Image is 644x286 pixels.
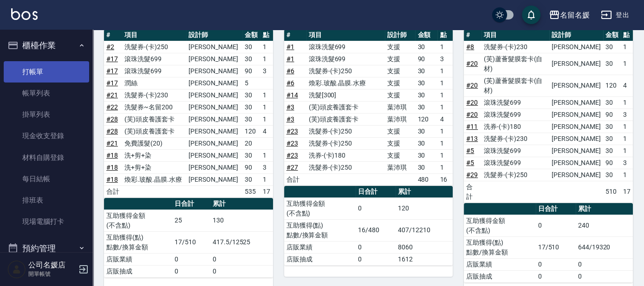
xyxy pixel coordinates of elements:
[415,137,437,149] td: 30
[242,125,260,137] td: 120
[385,113,416,125] td: 葉沛琪
[106,164,118,171] a: #18
[437,149,453,161] td: 1
[356,253,396,265] td: 0
[385,149,416,161] td: 支援
[621,145,633,157] td: 1
[186,161,242,173] td: [PERSON_NAME]
[466,171,478,178] a: #29
[415,125,437,137] td: 30
[464,29,481,41] th: #
[106,176,118,183] a: #18
[284,173,306,185] td: 合計
[242,113,260,125] td: 30
[385,41,416,53] td: 支援
[122,149,186,161] td: 洗+剪+染
[549,108,603,121] td: [PERSON_NAME]
[621,53,633,75] td: 1
[4,236,89,261] button: 預約管理
[122,173,186,185] td: 煥彩.玻酸.晶膜.水療
[4,190,89,211] a: 排班表
[385,161,416,173] td: 葉沛琪
[549,29,603,41] th: 設計師
[306,113,385,125] td: (芙)頭皮養護套卡
[306,161,385,173] td: 洗髮券-(卡)250
[597,6,633,24] button: 登出
[437,173,453,185] td: 16
[464,270,535,282] td: 店販抽成
[549,169,603,181] td: [PERSON_NAME]
[242,161,260,173] td: 90
[415,113,437,125] td: 120
[104,210,172,231] td: 互助獲得金額 (不含點)
[621,29,633,41] th: 點
[286,164,298,171] a: #27
[242,149,260,161] td: 30
[437,77,453,89] td: 1
[242,137,260,149] td: 20
[621,121,633,133] td: 1
[549,53,603,75] td: [PERSON_NAME]
[415,65,437,77] td: 30
[284,186,453,266] table: a dense table
[536,215,576,236] td: 0
[104,29,122,41] th: #
[106,91,118,99] a: #21
[242,101,260,113] td: 30
[415,101,437,113] td: 30
[106,103,118,111] a: #22
[549,41,603,53] td: [PERSON_NAME]
[385,77,416,89] td: 支援
[576,203,633,215] th: 累計
[210,231,273,253] td: 417.5/12525
[385,53,416,65] td: 支援
[106,115,118,123] a: #28
[466,135,478,142] a: #13
[286,115,294,123] a: #3
[356,197,396,219] td: 0
[260,113,273,125] td: 1
[186,173,242,185] td: [PERSON_NAME]
[603,121,621,133] td: 30
[242,41,260,53] td: 30
[286,55,294,63] a: #1
[122,65,186,77] td: 滾珠洗髮699
[621,157,633,169] td: 3
[122,89,186,101] td: 洗髮券-(卡)230
[549,121,603,133] td: [PERSON_NAME]
[481,108,549,121] td: 滾珠洗髮699
[104,198,273,278] table: a dense table
[396,186,453,198] th: 累計
[122,113,186,125] td: (芙)頭皮養護套卡
[385,29,416,41] th: 設計師
[549,157,603,169] td: [PERSON_NAME]
[122,41,186,53] td: 洗髮券-(卡)250
[536,258,576,270] td: 0
[603,181,621,203] td: 510
[549,133,603,145] td: [PERSON_NAME]
[210,253,273,265] td: 0
[242,185,260,197] td: 535
[122,125,186,137] td: (芙)頭皮養護套卡
[210,210,273,231] td: 130
[437,89,453,101] td: 1
[464,203,633,283] table: a dense table
[186,149,242,161] td: [PERSON_NAME]
[356,186,396,198] th: 日合計
[437,113,453,125] td: 4
[284,253,356,265] td: 店販抽成
[4,147,89,168] a: 材料自購登錄
[242,77,260,89] td: 5
[186,113,242,125] td: [PERSON_NAME]
[186,125,242,137] td: [PERSON_NAME]
[437,65,453,77] td: 1
[106,152,118,159] a: #18
[356,219,396,241] td: 16/480
[284,219,356,241] td: 互助獲得(點) 點數/換算金額
[260,173,273,185] td: 1
[603,133,621,145] td: 30
[186,137,242,149] td: [PERSON_NAME]
[122,29,186,41] th: 項目
[522,6,540,24] button: save
[7,260,26,279] img: Person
